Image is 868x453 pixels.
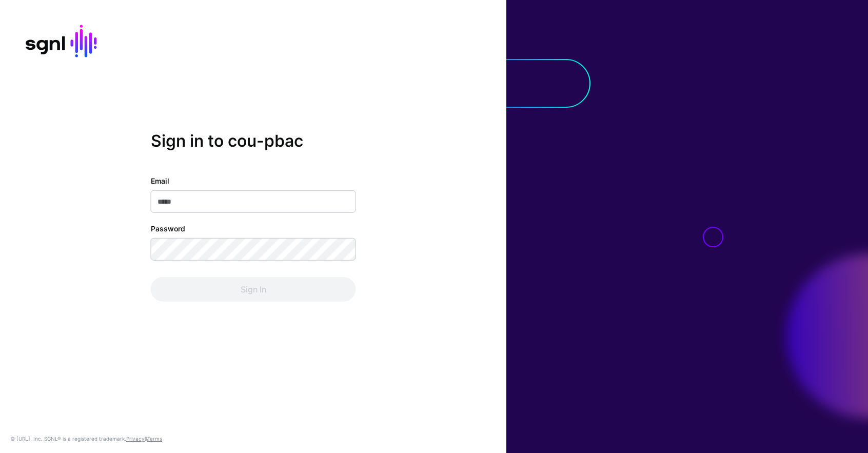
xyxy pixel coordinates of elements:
[151,175,169,186] label: Email
[126,436,145,442] a: Privacy
[151,131,356,150] h2: Sign in to cou-pbac
[151,223,185,234] label: Password
[147,436,162,442] a: Terms
[10,435,162,443] div: © [URL], Inc. SGNL® is a registered trademark. &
